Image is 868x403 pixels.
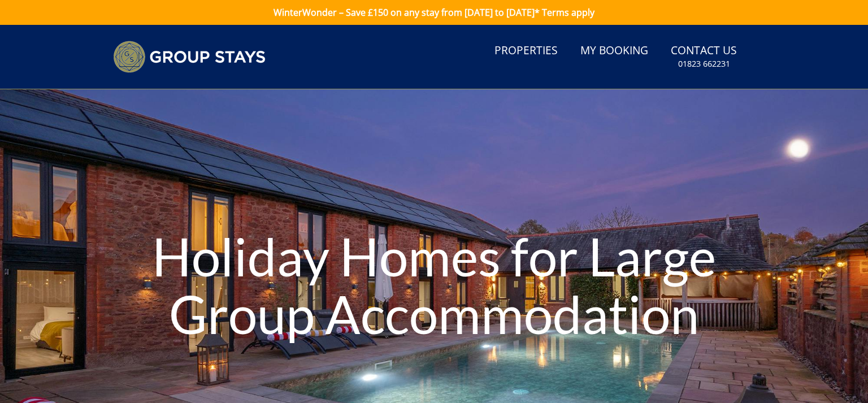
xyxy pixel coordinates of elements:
[678,58,730,70] small: 01823 662231
[576,38,653,64] a: My Booking
[113,41,266,73] img: Group Stays
[130,205,737,365] h1: Holiday Homes for Large Group Accommodation
[490,38,562,64] a: Properties
[666,38,741,75] a: Contact Us01823 662231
